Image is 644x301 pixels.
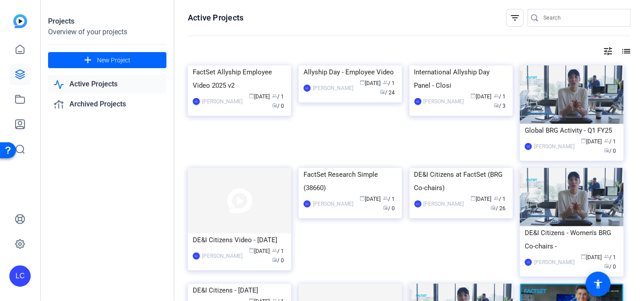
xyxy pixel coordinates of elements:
div: International Allyship Day Panel - Closi [414,65,508,92]
span: radio [272,257,277,262]
img: blue-gradient.svg [13,14,27,28]
span: / 0 [272,257,284,264]
mat-icon: filter_list [510,12,520,23]
div: LC [414,200,421,207]
div: LC [9,265,31,287]
div: [PERSON_NAME] [424,199,464,208]
span: radio [490,205,496,210]
span: radio [380,89,385,94]
div: [PERSON_NAME] [313,199,353,208]
span: group [604,254,610,259]
span: calendar_today [360,80,365,85]
span: / 1 [494,196,506,202]
button: New Project [48,52,166,68]
span: [DATE] [581,138,602,145]
span: group [383,195,388,201]
span: [DATE] [360,80,381,86]
div: LC [193,252,200,260]
span: radio [604,263,610,268]
mat-icon: list [620,46,631,57]
a: Archived Projects [48,95,166,114]
div: Overview of your projects [48,27,166,37]
span: [DATE] [470,94,491,100]
div: [PERSON_NAME] [534,142,575,151]
div: [PERSON_NAME] [202,252,243,260]
span: / 1 [604,254,616,260]
mat-icon: accessibility [593,279,603,289]
span: [DATE] [581,254,602,260]
span: calendar_today [470,195,476,201]
span: / 1 [272,94,284,100]
div: [PERSON_NAME] [424,97,464,106]
div: LC [525,143,532,150]
div: FactSet Research Simple (38660) [304,168,397,195]
div: Allyship Day - Employee Video [304,65,397,79]
span: [DATE] [249,94,270,100]
span: / 0 [604,148,616,154]
span: radio [494,102,499,108]
span: New Project [97,56,130,65]
div: LC [414,98,421,105]
input: Search [543,12,624,23]
span: group [272,93,277,98]
span: / 0 [604,264,616,270]
span: calendar_today [249,93,254,98]
span: calendar_today [581,138,587,143]
span: radio [272,102,277,108]
span: / 1 [604,138,616,145]
span: group [604,138,610,143]
h1: Active Projects [188,12,243,23]
span: radio [604,147,610,153]
mat-icon: tune [603,46,613,57]
span: / 26 [490,205,506,212]
span: / 0 [272,103,284,109]
div: LC [304,200,311,207]
div: DE&I Citizens - Women's BRG Co-chairs - [525,226,618,253]
div: Global BRG Activity - Q1 FY25 [525,124,618,137]
span: calendar_today [360,195,365,201]
div: Projects [48,16,166,27]
span: group [383,80,388,85]
div: [PERSON_NAME] [202,97,243,106]
span: [DATE] [249,248,270,254]
span: / 1 [272,248,284,254]
span: [DATE] [360,196,381,202]
div: LC [525,259,532,266]
div: DE&I Citizens Video - [DATE] [193,233,286,247]
span: group [272,248,277,253]
div: LC [193,98,200,105]
span: / 0 [383,205,395,212]
span: group [494,93,499,98]
a: Active Projects [48,75,166,94]
span: radio [383,205,388,210]
span: / 24 [380,89,395,96]
div: FactSet Allyship Employee Video 2025 v2 [193,65,286,92]
div: [PERSON_NAME] [313,84,353,93]
span: / 1 [494,94,506,100]
span: / 1 [383,196,395,202]
div: [PERSON_NAME] [534,258,575,267]
span: / 3 [494,103,506,109]
span: / 1 [383,80,395,86]
div: DE&I Citizens - [DATE] [193,284,286,297]
span: [DATE] [470,196,491,202]
span: group [494,195,499,201]
mat-icon: add [82,55,93,66]
span: calendar_today [470,93,476,98]
span: calendar_today [249,248,254,253]
span: calendar_today [581,254,587,259]
div: DE&I Citizens at FactSet (BRG Co-chairs) [414,168,508,195]
div: LC [304,85,311,92]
